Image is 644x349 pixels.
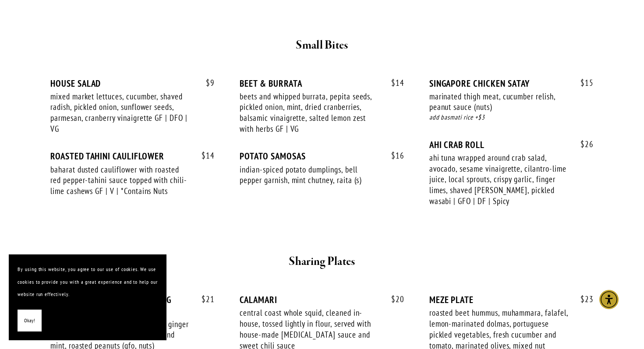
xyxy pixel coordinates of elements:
[296,38,348,53] strong: Small Bites
[429,294,594,305] div: MEZE PLATE
[193,151,215,161] span: 14
[202,150,206,161] span: $
[580,139,585,149] span: $
[599,290,619,309] div: Accessibility Menu
[206,78,210,88] span: $
[18,263,158,301] p: By using this website, you agree to our use of cookies. We use cookies to provide you with a grea...
[429,78,594,89] div: SINGAPORE CHICKEN SATAY
[193,294,215,304] span: 21
[50,78,215,89] div: HOUSE SALAD
[429,139,594,150] div: AHI CRAB ROLL
[240,91,379,134] div: beets and whipped burrata, pepita seeds, pickled onion, mint, dried cranberries, balsamic vinaigr...
[240,164,379,186] div: indian-spiced potato dumplings, bell pepper garnish, mint chutney, raita (s)
[18,310,42,332] button: Okay!
[50,164,190,197] div: baharat dusted cauliflower with roasted red pepper-tahini sauce topped with chili-lime cashews GF...
[429,91,569,113] div: marinated thigh meat, cucumber relish, peanut sauce (nuts)
[9,254,166,340] section: Cookie banner
[580,78,585,88] span: $
[50,151,215,162] div: ROASTED TAHINI CAULIFLOWER
[382,151,404,161] span: 16
[382,294,404,304] span: 20
[289,254,355,269] strong: Sharing Plates
[429,113,594,123] div: add basmati rice +$3
[580,294,585,304] span: $
[197,78,215,88] span: 9
[391,294,396,304] span: $
[24,314,35,327] span: Okay!
[240,151,404,162] div: POTATO SAMOSAS
[391,78,396,88] span: $
[382,78,404,88] span: 14
[572,294,594,304] span: 23
[202,294,206,304] span: $
[429,152,569,207] div: ahi tuna wrapped around crab salad, avocado, sesame vinaigrette, cilantro-lime juice, local sprou...
[50,91,190,134] div: mixed market lettuces, cucumber, shaved radish, pickled onion, sunflower seeds, parmesan, cranber...
[572,139,594,149] span: 26
[391,150,396,161] span: $
[240,294,404,305] div: CALAMARI
[572,78,594,88] span: 15
[240,78,404,89] div: BEET & BURRATA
